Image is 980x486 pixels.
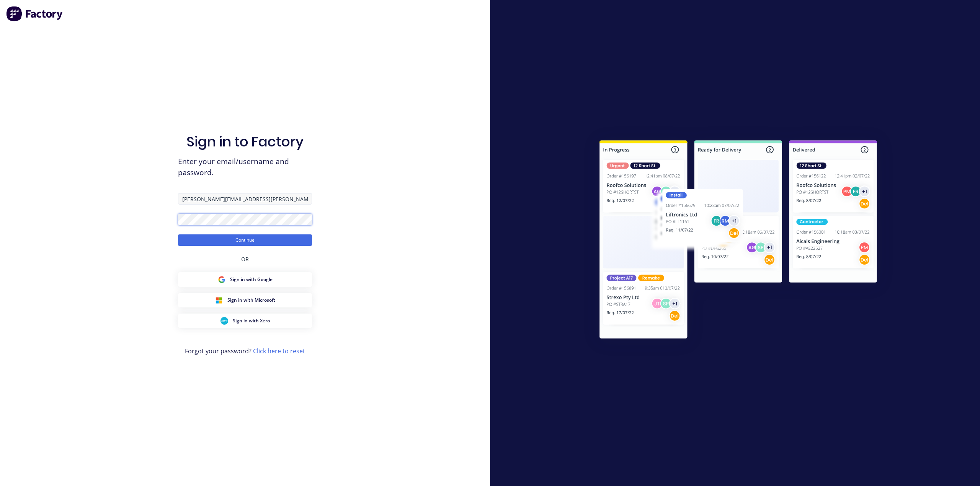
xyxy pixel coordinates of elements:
h1: Sign in to Factory [186,133,304,150]
span: Forgot your password? [185,346,305,356]
img: Sign in [583,125,894,357]
a: Click here to reset [253,347,305,355]
button: Xero Sign inSign in with Xero [178,314,312,328]
button: Microsoft Sign inSign in with Microsoft [178,293,312,307]
img: Google Sign in [218,276,225,283]
img: Xero Sign in [220,317,228,325]
button: Google Sign inSign in with Google [178,272,312,287]
span: Sign in with Google [230,276,273,283]
img: Microsoft Sign in [215,296,223,304]
span: Enter your email/username and password. [178,156,312,178]
button: Continue [178,234,312,246]
input: Email/Username [178,193,312,205]
span: Sign in with Microsoft [227,297,275,304]
img: Factory [6,6,64,21]
span: Sign in with Xero [233,317,270,324]
div: OR [241,246,249,272]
